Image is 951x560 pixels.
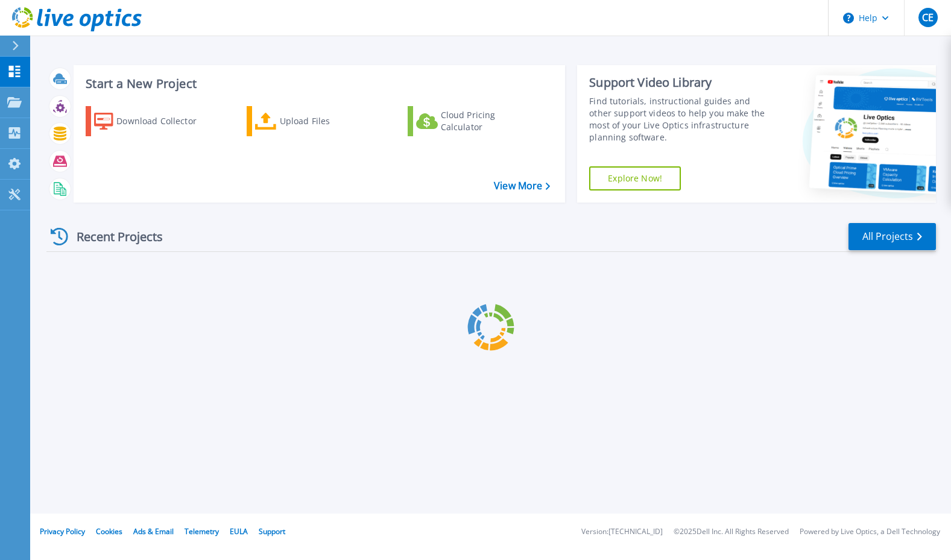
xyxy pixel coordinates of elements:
div: Recent Projects [46,222,179,251]
a: All Projects [848,223,936,250]
li: © 2025 Dell Inc. All Rights Reserved [674,528,789,536]
li: Powered by Live Optics, a Dell Technology [800,528,940,536]
a: Download Collector [86,106,220,136]
h3: Start a New Project [86,77,549,90]
div: Find tutorials, instructional guides and other support videos to help you make the most of your L... [589,95,769,143]
a: Explore Now! [589,166,681,190]
div: Upload Files [280,109,376,133]
a: View More [494,180,550,192]
div: Support Video Library [589,75,769,90]
a: Upload Files [247,106,381,136]
a: Cloud Pricing Calculator [408,106,542,136]
div: Cloud Pricing Calculator [441,109,537,133]
a: Ads & Email [133,526,174,536]
a: Privacy Policy [40,526,85,536]
span: CE [922,13,934,22]
a: EULA [230,526,248,536]
li: Version: [TECHNICAL_ID] [581,528,663,536]
div: Download Collector [116,109,213,133]
a: Telemetry [185,526,219,536]
a: Cookies [96,526,122,536]
a: Support [259,526,285,536]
